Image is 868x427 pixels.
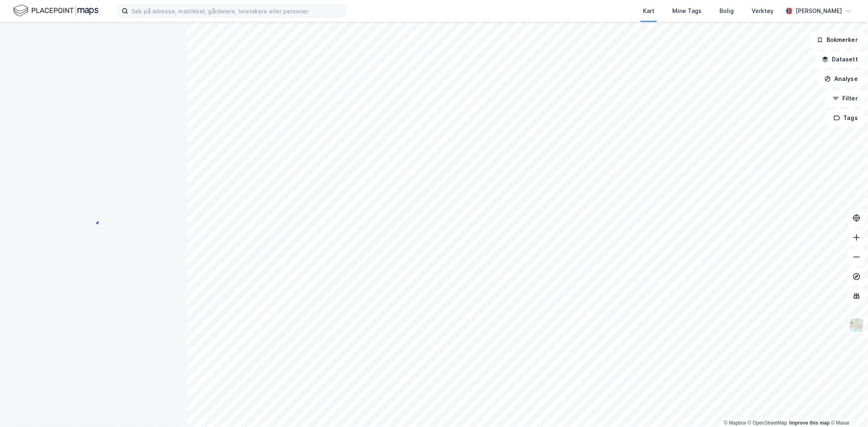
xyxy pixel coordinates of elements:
a: Mapbox [724,420,746,426]
img: logo.f888ab2527a4732fd821a326f86c7f29.svg [13,4,98,18]
div: Mine Tags [672,6,702,16]
div: Bolig [719,6,734,16]
div: Kontrollprogram for chat [827,388,868,427]
iframe: Chat Widget [827,388,868,427]
img: Z [849,318,864,333]
img: spinner.a6d8c91a73a9ac5275cf975e30b51cfb.svg [87,213,100,226]
div: Kart [643,6,654,16]
a: OpenStreetMap [748,420,787,426]
a: Improve this map [789,420,830,426]
button: Analyse [818,71,865,87]
div: Verktøy [752,6,774,16]
button: Bokmerker [810,32,865,48]
input: Søk på adresse, matrikkel, gårdeiere, leietakere eller personer [128,5,345,17]
button: Datasett [815,51,865,68]
button: Tags [827,110,865,126]
div: [PERSON_NAME] [796,6,842,16]
button: Filter [826,90,865,107]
